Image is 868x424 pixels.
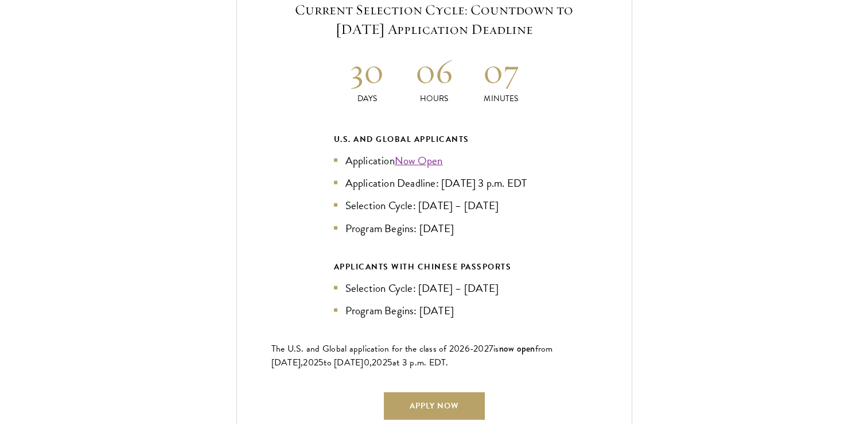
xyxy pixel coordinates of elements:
[334,92,401,105] p: Days
[392,356,449,369] span: at 3 p.m. EDT.
[318,356,324,369] span: 5
[468,92,535,105] p: Minutes
[334,132,535,147] div: U.S. and Global Applicants
[470,342,489,356] span: -202
[334,152,535,169] li: Application
[369,356,372,369] span: ,
[489,342,493,356] span: 7
[271,342,465,356] span: The U.S. and Global application for the class of 202
[324,356,363,369] span: to [DATE]
[334,175,535,191] li: Application Deadline: [DATE] 3 p.m. EDT
[303,356,318,369] span: 202
[400,92,468,105] p: Hours
[395,152,443,169] a: Now Open
[334,220,535,237] li: Program Begins: [DATE]
[465,342,470,356] span: 6
[334,302,535,319] li: Program Begins: [DATE]
[372,356,387,369] span: 202
[334,49,401,92] h2: 30
[384,392,485,420] a: Apply Now
[271,342,553,369] span: from [DATE],
[493,342,499,356] span: is
[334,260,535,274] div: APPLICANTS WITH CHINESE PASSPORTS
[400,49,468,92] h2: 06
[387,356,392,369] span: 5
[334,280,535,296] li: Selection Cycle: [DATE] – [DATE]
[499,342,535,355] span: now open
[334,197,535,214] li: Selection Cycle: [DATE] – [DATE]
[364,356,369,369] span: 0
[468,49,535,92] h2: 07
